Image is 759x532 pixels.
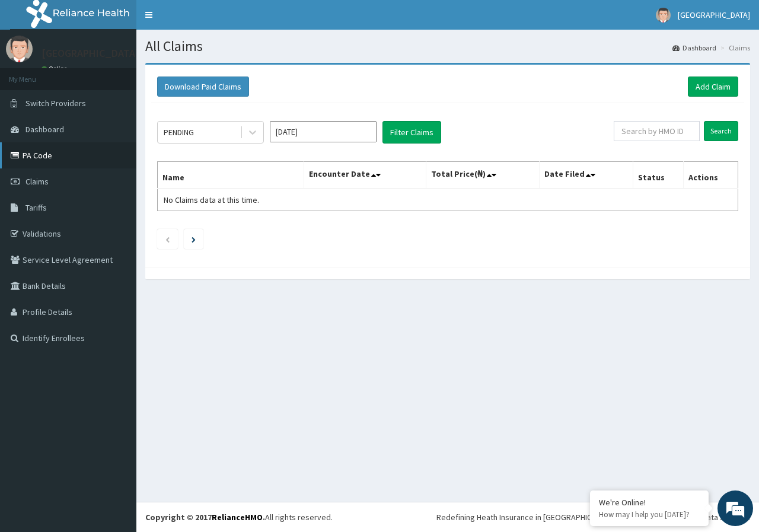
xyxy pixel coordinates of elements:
th: Encounter Date [304,162,426,189]
span: Tariffs [25,202,47,213]
p: How may I help you today? [599,509,700,520]
a: Add Claim [688,77,738,97]
footer: All rights reserved. [136,502,759,532]
span: Switch Providers [25,98,86,109]
a: RelianceHMO [212,512,263,523]
button: Download Paid Claims [157,77,249,97]
img: User Image [656,8,671,23]
input: Search [704,121,738,141]
div: PENDING [164,126,194,138]
th: Date Filed [539,162,633,189]
h1: All Claims [145,39,750,54]
a: Next page [192,234,196,244]
input: Search by HMO ID [614,121,700,141]
img: User Image [6,36,33,62]
th: Name [158,162,304,189]
a: Online [42,65,70,73]
span: [GEOGRAPHIC_DATA] [678,9,750,20]
span: Dashboard [25,124,64,135]
div: Redefining Heath Insurance in [GEOGRAPHIC_DATA] using Telemedicine and Data Science! [436,511,750,523]
div: We're Online! [599,497,700,508]
th: Status [633,162,683,189]
a: Dashboard [672,43,716,53]
button: Filter Claims [382,121,441,144]
th: Actions [683,162,738,189]
th: Total Price(₦) [426,162,539,189]
a: Previous page [165,234,170,244]
strong: Copyright © 2017 . [145,512,265,523]
li: Claims [717,43,750,53]
input: Select Month and Year [270,121,377,142]
span: Claims [25,176,49,187]
span: No Claims data at this time. [164,195,259,205]
p: [GEOGRAPHIC_DATA] [42,48,139,59]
